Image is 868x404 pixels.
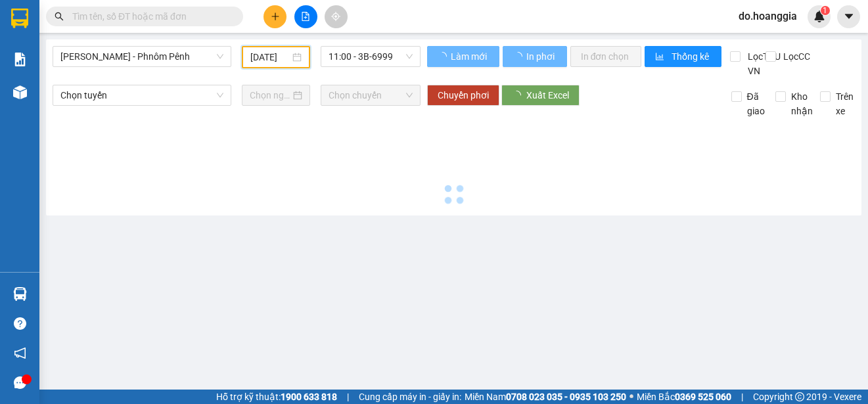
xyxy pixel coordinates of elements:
[329,47,413,66] span: 11:00 - 3B-6999
[526,49,557,64] span: In phơi
[637,390,731,404] span: Miền Bắc
[672,49,711,64] span: Thống kê
[795,392,804,401] span: copyright
[294,5,317,28] button: file-add
[506,392,626,402] strong: 0708 023 035 - 0935 103 250
[513,52,524,61] span: loading
[329,85,413,105] span: Chọn chuyến
[831,89,859,118] span: Trên xe
[427,46,499,67] button: Làm mới
[13,85,27,99] img: warehouse-icon
[742,89,770,118] span: Đã giao
[347,390,349,404] span: |
[263,5,286,28] button: plus
[72,9,227,24] input: Tìm tên, số ĐT hoặc mã đơn
[60,47,223,66] span: Hồ Chí Minh - Phnôm Pênh
[645,46,721,67] button: bar-chartThống kê
[13,287,27,301] img: warehouse-icon
[821,6,830,15] sup: 1
[55,12,64,21] span: search
[250,50,290,64] input: 14/09/2025
[526,88,569,102] span: Xuất Excel
[216,390,337,404] span: Hỗ trợ kỹ thuật:
[301,12,310,21] span: file-add
[331,12,340,21] span: aim
[325,5,348,28] button: aim
[813,11,825,22] img: icon-new-feature
[629,394,633,399] span: ⚪️
[742,49,783,78] span: Lọc THU VN
[60,85,223,105] span: Chọn tuyến
[786,89,818,118] span: Kho nhận
[13,53,27,66] img: solution-icon
[438,52,449,61] span: loading
[823,6,827,15] span: 1
[14,317,26,330] span: question-circle
[271,12,280,21] span: plus
[501,85,580,106] button: Xuất Excel
[14,347,26,359] span: notification
[250,88,290,102] input: Chọn ngày
[675,392,731,402] strong: 0369 525 060
[570,46,642,67] button: In đơn chọn
[837,5,860,28] button: caret-down
[512,91,526,100] span: loading
[728,8,808,24] span: do.hoanggia
[427,85,499,106] button: Chuyển phơi
[359,390,461,404] span: Cung cấp máy in - giấy in:
[14,376,26,389] span: message
[11,9,28,28] img: logo-vxr
[451,49,489,64] span: Làm mới
[465,390,626,404] span: Miền Nam
[281,392,337,402] strong: 1900 633 818
[503,46,567,67] button: In phơi
[843,11,855,22] span: caret-down
[655,52,666,62] span: bar-chart
[741,390,743,404] span: |
[778,49,812,64] span: Lọc CC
